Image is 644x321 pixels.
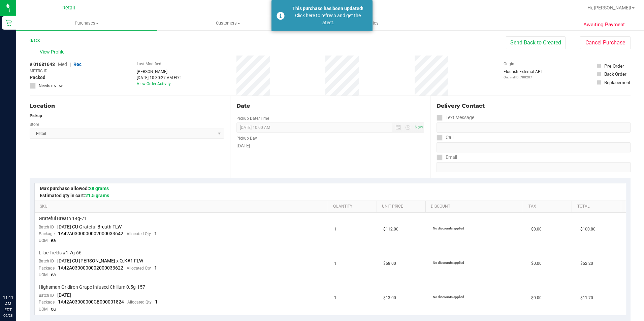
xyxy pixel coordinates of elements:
span: [DATE] CU Grateful Breath FLW [57,224,122,229]
span: $13.00 [383,295,396,301]
label: Email [437,152,457,162]
span: 1 [334,260,336,267]
div: [DATE] [236,142,424,149]
inline-svg: Retail [5,20,12,26]
span: $0.00 [531,295,542,301]
a: Tax [528,204,569,209]
div: Delivery Contact [437,102,631,110]
span: | [70,62,71,67]
span: Max purchase allowed: [40,186,109,191]
label: Store [30,121,39,128]
span: $11.70 [580,295,593,301]
span: Batch ID [39,259,54,263]
span: $112.00 [383,226,398,233]
span: Hi, [PERSON_NAME]! [587,5,631,10]
input: Format: (999) 999-9999 [437,122,631,133]
span: 1 [154,265,157,271]
span: - [50,68,51,74]
span: 1A42A03000000CB000001824 [58,299,124,305]
span: $0.00 [531,260,542,267]
span: ea [51,306,56,312]
span: Package [39,300,55,305]
label: Call [437,133,453,142]
span: Grateful Breath 14g-71 [39,215,87,222]
span: Package [39,266,55,271]
div: This purchase has been updated! [288,5,367,12]
a: Total [577,204,618,209]
a: SKU [40,204,325,209]
label: Pickup Day [236,135,257,141]
span: UOM [39,307,47,312]
span: 1 [334,226,336,233]
a: Purchases [16,16,157,30]
input: Format: (999) 999-9999 [437,142,631,152]
span: No discounts applied [433,226,464,230]
button: Send Back to Created [506,36,566,49]
div: Date [236,102,424,110]
a: Unit Price [382,204,423,209]
span: $52.20 [580,260,593,267]
span: METRC ID: [30,68,49,74]
a: Customers [157,16,298,30]
span: $100.80 [580,226,595,233]
span: $58.00 [383,260,396,267]
span: Allocated Qty [127,300,152,305]
span: Batch ID [39,225,54,229]
span: UOM [39,273,47,277]
span: UOM [39,238,47,243]
span: 1A42A0300000002000033622 [58,265,123,271]
span: Highsman Gridiron Grape Infused Chillum 0.5g-157 [39,284,145,290]
div: Back Order [604,71,626,77]
span: [DATE] [57,292,71,298]
div: Pre-Order [604,63,624,69]
span: 1 [334,295,336,301]
span: ea [51,238,56,243]
span: Package [39,231,55,236]
span: Estimated qty in cart: [40,193,109,198]
div: [PERSON_NAME] [137,69,181,75]
button: Cancel Purchase [580,36,631,49]
span: Batch ID [39,293,54,298]
a: Quantity [333,204,374,209]
div: Flourish External API [504,69,542,80]
span: [DATE] CU [PERSON_NAME] x Q.K#1 FLW [57,258,143,263]
span: Rec [73,62,82,67]
a: Discount [431,204,520,209]
a: Back [30,38,40,43]
p: 09/28 [3,313,13,318]
a: View Order Activity [137,81,171,86]
span: # 01681643 [30,61,55,68]
span: 28 grams [89,186,109,191]
span: No discounts applied [433,295,464,299]
div: Location [30,102,224,110]
span: ea [51,272,56,277]
span: Purchases [16,20,157,26]
div: Click here to refresh and get the latest. [288,12,367,26]
label: Last Modified [137,61,161,67]
span: Retail [62,5,75,11]
label: Text Message [437,113,474,122]
span: No discounts applied [433,261,464,264]
label: Origin [504,61,514,67]
span: 1A42A0300000002000033642 [58,231,123,236]
span: 1 [154,231,157,236]
span: Needs review [39,83,63,89]
span: Customers [158,20,298,26]
span: View Profile [40,48,67,56]
iframe: Resource center [7,267,27,287]
span: 1 [155,299,158,305]
span: Allocated Qty [127,266,151,271]
p: Original ID: 788207 [504,75,542,80]
span: Packed [30,74,45,81]
span: 21.5 grams [85,193,109,198]
div: Replacement [604,79,630,86]
label: Pickup Date/Time [236,115,269,121]
span: Med [58,62,67,67]
span: Allocated Qty [127,231,151,236]
span: $0.00 [531,226,542,233]
div: [DATE] 10:30:27 AM EDT [137,75,181,81]
p: 11:11 AM EDT [3,295,13,313]
strong: Pickup [30,113,42,118]
span: Awaiting Payment [583,21,625,29]
span: Lilac Fields #1 7g-66 [39,250,82,256]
